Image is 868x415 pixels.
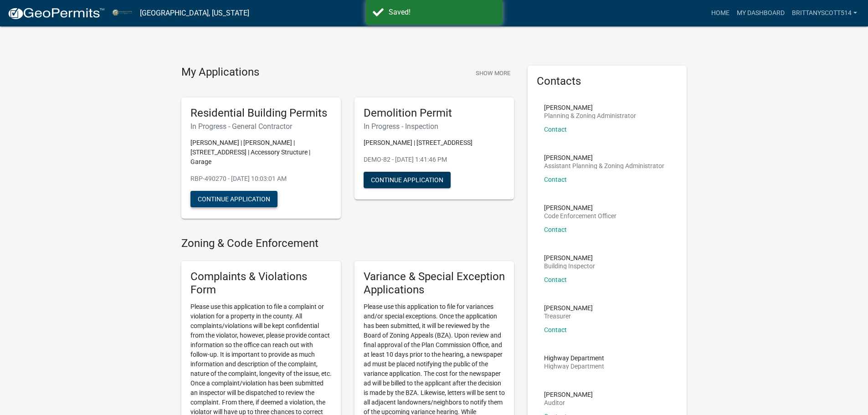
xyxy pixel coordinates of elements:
a: Brittanyscott514 [788,5,861,22]
h5: Complaints & Violations Form [190,270,332,297]
h5: Demolition Permit [364,107,505,120]
p: Building Inspector [544,263,595,269]
p: [PERSON_NAME] [544,391,593,398]
p: [PERSON_NAME] | [STREET_ADDRESS] [364,138,505,148]
p: RBP-490270 - [DATE] 10:03:01 AM [190,174,332,184]
p: [PERSON_NAME] | [PERSON_NAME] | [STREET_ADDRESS] | Accessory Structure | Garage [190,138,332,167]
a: My Dashboard [733,5,788,22]
a: [GEOGRAPHIC_DATA], [US_STATE] [140,5,249,21]
a: Home [708,5,733,22]
p: Code Enforcement Officer [544,213,616,219]
p: Treasurer [544,313,593,319]
p: Highway Department [544,355,604,361]
p: [PERSON_NAME] [544,154,664,161]
h6: In Progress - Inspection [364,122,505,131]
h5: Residential Building Permits [190,107,332,120]
button: Continue Application [364,172,451,188]
p: [PERSON_NAME] [544,255,595,261]
div: Saved! [389,7,496,18]
a: Contact [544,226,567,233]
h4: Zoning & Code Enforcement [181,237,514,250]
a: Contact [544,276,567,283]
a: Contact [544,126,567,133]
p: [PERSON_NAME] [544,104,636,111]
img: Miami County, Indiana [112,7,133,19]
h5: Contacts [537,75,678,88]
p: [PERSON_NAME] [544,305,593,311]
p: Assistant Planning & Zoning Administrator [544,163,664,169]
h6: In Progress - General Contractor [190,122,332,131]
a: Contact [544,176,567,183]
p: Auditor [544,400,593,406]
button: Continue Application [190,191,277,207]
p: Highway Department [544,363,604,369]
h4: My Applications [181,66,259,79]
p: Planning & Zoning Administrator [544,113,636,119]
button: Show More [472,66,514,81]
p: DEMO-82 - [DATE] 1:41:46 PM [364,155,505,164]
h5: Variance & Special Exception Applications [364,270,505,297]
p: [PERSON_NAME] [544,205,616,211]
a: Contact [544,326,567,333]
